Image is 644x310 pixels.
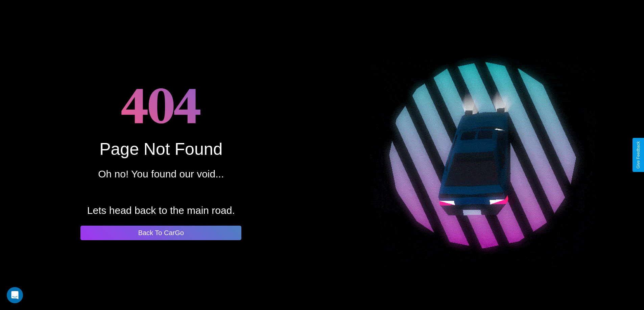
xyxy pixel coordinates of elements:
[80,226,241,240] button: Back To CarGo
[636,141,641,169] div: Give Feedback
[87,165,235,220] p: Oh no! You found our void... Lets head back to the main road.
[121,70,201,139] h1: 404
[370,43,596,267] img: spinning car
[7,287,23,303] div: Open Intercom Messenger
[99,139,222,159] div: Page Not Found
